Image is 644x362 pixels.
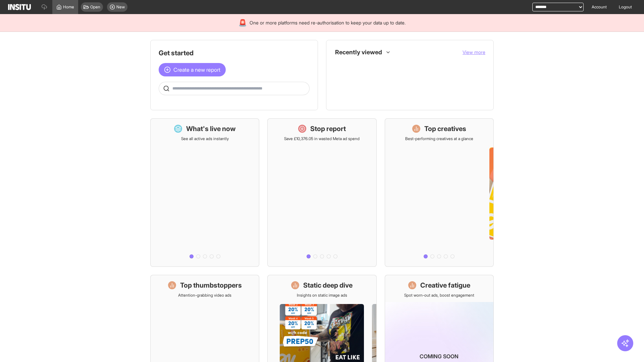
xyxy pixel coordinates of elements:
h1: Static deep dive [303,281,353,290]
p: Save £10,376.05 in wasted Meta ad spend [284,136,360,141]
span: View more [463,49,485,55]
h1: Top creatives [424,124,466,133]
span: Create a new report [173,66,220,74]
a: Stop reportSave £10,376.05 in wasted Meta ad spend [267,118,376,267]
span: Open [90,4,100,10]
a: Top creativesBest-performing creatives at a glance [385,118,494,267]
img: Logo [8,4,31,10]
h1: Stop report [310,124,346,133]
button: View more [463,49,485,56]
a: What's live nowSee all active ads instantly [150,118,259,267]
span: One or more platforms need re-authorisation to keep your data up to date. [250,19,406,26]
p: Attention-grabbing video ads [178,293,231,298]
p: Insights on static image ads [297,293,347,298]
div: 🚨 [238,18,247,27]
h1: What's live now [186,124,236,133]
span: Home [63,4,74,10]
button: Create a new report [159,63,226,76]
span: New [116,4,125,10]
h1: Get started [159,48,310,58]
p: Best-performing creatives at a glance [405,136,473,141]
p: See all active ads instantly [181,136,229,141]
h1: Top thumbstoppers [180,281,242,290]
